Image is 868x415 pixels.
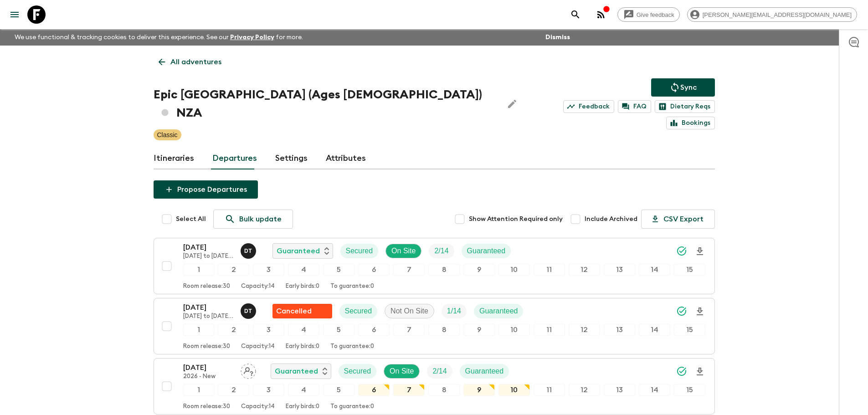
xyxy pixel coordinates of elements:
[434,246,448,256] p: 2 / 14
[288,384,319,396] div: 4
[344,366,371,377] p: Secured
[498,324,530,336] div: 10
[465,366,504,377] p: Guaranteed
[286,283,319,290] p: Early birds: 0
[230,34,274,41] a: Privacy Policy
[183,373,233,380] p: 2026 - New
[429,244,454,258] div: Trip Fill
[385,244,421,258] div: On Site
[241,366,256,374] span: Assign pack leader
[323,384,354,396] div: 5
[385,304,434,318] div: Not On Site
[183,283,230,290] p: Room release: 30
[218,324,249,336] div: 2
[183,313,233,320] p: [DATE] to [DATE] (to be updated)
[585,215,637,224] span: Include Archived
[698,11,857,18] span: [PERSON_NAME][EMAIL_ADDRESS][DOMAIN_NAME]
[639,384,670,396] div: 14
[428,264,460,276] div: 8
[5,5,24,24] button: menu
[566,5,585,24] button: search adventures
[358,264,390,276] div: 6
[253,324,284,336] div: 3
[503,86,521,122] button: Edit Adventure Title
[651,78,715,97] button: Sync adventure departures to the booking engine
[323,264,354,276] div: 5
[154,298,715,354] button: [DATE][DATE] to [DATE] (to be updated)Devlin TikiTikiFlash Pack cancellationSecuredNot On SiteTri...
[563,100,614,113] a: Feedback
[390,366,414,377] p: On Site
[674,324,705,336] div: 15
[253,264,284,276] div: 3
[183,362,233,373] p: [DATE]
[384,364,420,379] div: On Site
[674,384,705,396] div: 15
[183,384,215,396] div: 1
[183,264,215,276] div: 1
[498,384,530,396] div: 10
[183,343,230,350] p: Room release: 30
[154,148,194,169] a: Itineraries
[666,117,715,129] a: Bookings
[339,364,377,379] div: Secured
[463,264,495,276] div: 9
[534,264,565,276] div: 11
[694,306,705,317] svg: Download Onboarding
[534,384,565,396] div: 11
[286,343,319,350] p: Early birds: 0
[275,366,318,377] p: Guaranteed
[676,366,687,377] svg: Synced Successfully
[212,148,257,169] a: Departures
[428,384,460,396] div: 8
[469,215,563,224] span: Show Attention Required only
[639,324,670,336] div: 14
[447,306,461,317] p: 1 / 14
[330,283,374,290] p: To guarantee: 0
[183,403,230,410] p: Room release: 30
[326,148,366,169] a: Attributes
[241,303,258,319] button: DT
[390,306,428,317] p: Not On Site
[632,11,679,18] span: Give feedback
[154,86,496,122] h1: Epic [GEOGRAPHIC_DATA] (Ages [DEMOGRAPHIC_DATA]) NZA
[393,264,425,276] div: 7
[641,210,715,229] button: CSV Export
[391,246,416,256] p: On Site
[241,243,258,259] button: DT
[442,304,467,318] div: Trip Fill
[694,366,705,377] svg: Download Onboarding
[241,246,258,253] span: Devlin TikiTiki
[170,56,221,67] p: All adventures
[11,29,307,46] p: We use functional & tracking cookies to deliver this experience. See our for more.
[253,384,284,396] div: 3
[330,403,374,410] p: To guarantee: 0
[218,264,249,276] div: 2
[244,307,252,315] p: D T
[345,306,372,317] p: Secured
[241,343,275,350] p: Capacity: 14
[183,302,233,313] p: [DATE]
[154,358,715,415] button: [DATE]2026 - NewAssign pack leaderGuaranteedSecuredOn SiteTrip FillGuaranteed12345678910111213141...
[323,324,354,336] div: 5
[244,247,252,255] p: D T
[604,324,635,336] div: 13
[617,7,680,22] a: Give feedback
[393,324,425,336] div: 7
[463,384,495,396] div: 9
[213,210,293,229] a: Bulk update
[674,264,705,276] div: 15
[687,7,857,22] div: [PERSON_NAME][EMAIL_ADDRESS][DOMAIN_NAME]
[183,324,215,336] div: 1
[288,324,319,336] div: 4
[680,82,697,93] p: Sync
[154,238,715,294] button: [DATE][DATE] to [DATE] (to be updated)Devlin TikiTikiGuaranteedSecuredOn SiteTrip FillGuaranteed1...
[393,384,425,396] div: 7
[676,306,687,317] svg: Synced Successfully
[432,366,447,377] p: 2 / 14
[534,324,565,336] div: 11
[604,264,635,276] div: 13
[618,100,651,113] a: FAQ
[498,264,530,276] div: 10
[655,100,715,113] a: Dietary Reqs
[543,31,572,44] button: Dismiss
